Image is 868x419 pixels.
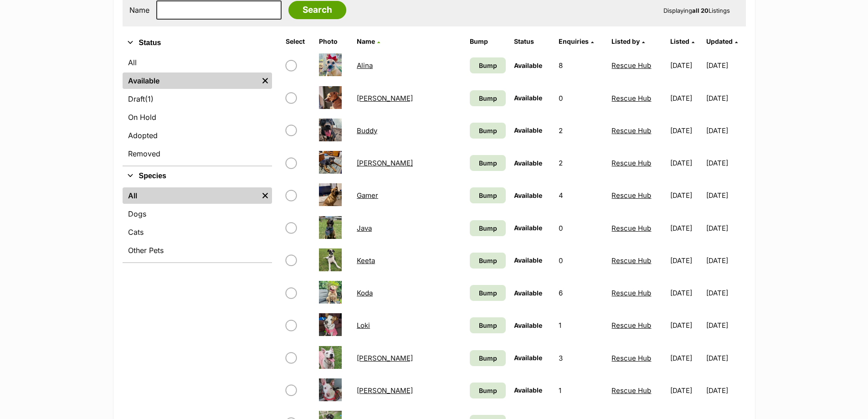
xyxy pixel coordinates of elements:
a: Loki [357,321,370,330]
td: 0 [555,245,607,276]
span: Bump [479,321,497,330]
a: Java [357,224,372,233]
td: [DATE] [706,180,745,211]
a: Bump [470,220,506,236]
td: [DATE] [667,180,705,211]
a: Keeta [357,256,375,265]
span: translation missing: en.admin.listings.index.attributes.enquiries [559,37,589,45]
span: Available [514,126,542,134]
button: Species [123,170,272,182]
a: Bump [470,285,506,301]
a: Bump [470,57,506,73]
a: Rescue Hub [611,354,651,362]
span: Displaying Listings [663,7,730,14]
td: [DATE] [706,310,745,341]
td: [DATE] [706,212,745,244]
a: Enquiries [559,37,594,45]
td: 6 [555,277,607,309]
span: Bump [479,386,497,395]
a: Bump [470,90,506,106]
td: [DATE] [706,83,745,114]
a: Listed [670,37,694,45]
a: On Hold [123,109,272,125]
td: 1 [555,310,607,341]
span: Available [514,289,542,297]
td: [DATE] [667,375,705,406]
span: Bump [479,288,497,298]
a: Draft [123,91,272,107]
a: Rescue Hub [611,126,651,135]
div: Status [123,52,272,166]
td: [DATE] [667,115,705,146]
a: All [123,187,258,204]
a: Rescue Hub [611,321,651,330]
a: Bump [470,350,506,366]
a: Bump [470,317,506,333]
td: 0 [555,212,607,244]
a: [PERSON_NAME] [357,159,413,167]
td: [DATE] [667,245,705,276]
a: Rescue Hub [611,191,651,200]
a: Removed [123,145,272,162]
span: Available [514,386,542,394]
td: [DATE] [706,147,745,179]
a: Rescue Hub [611,224,651,233]
td: [DATE] [706,277,745,309]
a: Updated [706,37,738,45]
span: Listed [670,37,689,45]
span: Available [514,224,542,232]
a: Buddy [357,126,377,135]
a: Bump [470,155,506,171]
span: Name [357,37,375,45]
a: Rescue Hub [611,256,651,265]
a: Name [357,37,380,45]
td: 2 [555,147,607,179]
td: [DATE] [706,50,745,81]
a: Rescue Hub [611,61,651,70]
a: Rescue Hub [611,289,651,297]
span: Available [514,321,542,329]
span: Listed by [611,37,640,45]
td: [DATE] [667,277,705,309]
span: Bump [479,61,497,70]
span: Bump [479,191,497,200]
a: Available [123,72,258,89]
a: Gamer [357,191,378,200]
strong: all 20 [692,7,709,14]
input: Search [288,1,346,19]
th: Select [282,34,314,49]
td: [DATE] [667,83,705,114]
td: [DATE] [667,342,705,374]
td: 1 [555,375,607,406]
td: 8 [555,50,607,81]
th: Status [510,34,554,49]
a: Bump [470,253,506,269]
a: Adopted [123,127,272,144]
span: Bump [479,223,497,233]
a: Bump [470,187,506,203]
button: Status [123,37,272,49]
td: 3 [555,342,607,374]
span: Updated [706,37,733,45]
th: Photo [315,34,352,49]
span: Available [514,159,542,167]
td: 4 [555,180,607,211]
a: Remove filter [258,72,272,89]
a: Listed by [611,37,645,45]
td: [DATE] [706,245,745,276]
a: Alina [357,61,373,70]
img: Luna [319,346,342,369]
td: [DATE] [706,115,745,146]
span: Bump [479,353,497,363]
label: Name [129,6,149,14]
a: Rescue Hub [611,159,651,167]
td: 2 [555,115,607,146]
a: [PERSON_NAME] [357,354,413,362]
a: Bump [470,383,506,398]
a: Rescue Hub [611,386,651,395]
span: Bump [479,256,497,265]
a: Koda [357,289,373,297]
span: Available [514,354,542,362]
td: [DATE] [667,50,705,81]
a: Rescue Hub [611,94,651,103]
